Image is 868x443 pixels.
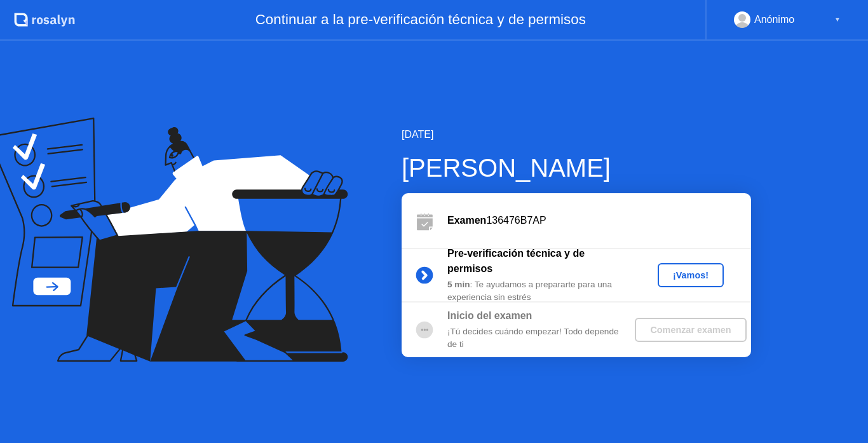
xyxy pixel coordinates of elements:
[663,270,719,280] div: ¡Vamos!
[447,215,486,226] b: Examen
[834,11,841,28] div: ▼
[402,149,751,187] div: [PERSON_NAME]
[658,263,724,287] button: ¡Vamos!
[447,278,630,304] div: : Te ayudamos a prepararte para una experiencia sin estrés
[447,325,630,351] div: ¡Tú decides cuándo empezar! Todo depende de ti
[447,280,470,289] b: 5 min
[635,318,746,342] button: Comenzar examen
[402,127,751,142] div: [DATE]
[754,11,794,28] div: Anónimo
[447,248,585,274] b: Pre-verificación técnica y de permisos
[447,310,532,321] b: Inicio del examen
[640,325,741,335] div: Comenzar examen
[447,213,751,228] div: 136476B7AP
